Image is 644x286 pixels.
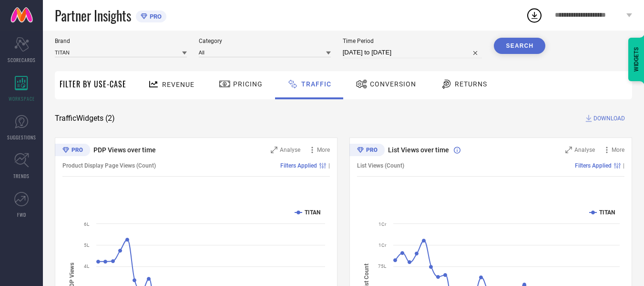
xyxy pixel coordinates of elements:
span: Revenue [162,81,194,88]
span: TRENDS [13,172,30,180]
div: Premium [55,144,90,158]
span: Conversion [370,80,416,88]
span: SUGGESTIONS [7,134,36,141]
span: PDP Views over time [93,146,156,154]
text: 5L [84,243,90,248]
text: 75L [378,264,387,269]
span: More [612,147,624,153]
span: Brand [55,38,187,44]
span: | [623,162,624,169]
span: Filters Applied [280,162,317,169]
span: More [317,147,330,153]
svg: Zoom [271,147,277,153]
text: TITAN [305,209,320,216]
span: Partner Insights [55,6,131,25]
span: Traffic Widgets ( 2 ) [55,114,115,123]
span: WORKSPACE [9,95,35,102]
text: 1Cr [378,222,387,227]
span: Pricing [233,80,263,88]
span: PRO [147,13,162,20]
span: Filter By Use-Case [60,78,126,90]
span: Returns [455,80,487,88]
span: Category [199,38,331,44]
span: DOWNLOAD [593,114,625,123]
text: 6L [84,222,90,227]
span: Analyse [574,147,595,153]
span: List Views (Count) [357,162,404,169]
span: FWD [17,211,26,218]
input: Select time period [343,47,482,58]
span: List Views over time [388,146,449,154]
text: 1Cr [378,243,387,248]
span: | [328,162,330,169]
div: Premium [349,144,385,158]
span: Filters Applied [575,162,612,169]
span: Time Period [343,38,482,44]
text: TITAN [599,209,615,216]
svg: Zoom [565,147,572,153]
div: Open download list [526,7,543,24]
text: 4L [84,264,90,269]
span: Traffic [301,80,331,88]
span: Analyse [280,147,300,153]
span: SCORECARDS [8,56,36,64]
span: Product Display Page Views (Count) [62,162,156,169]
button: Search [494,38,545,54]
